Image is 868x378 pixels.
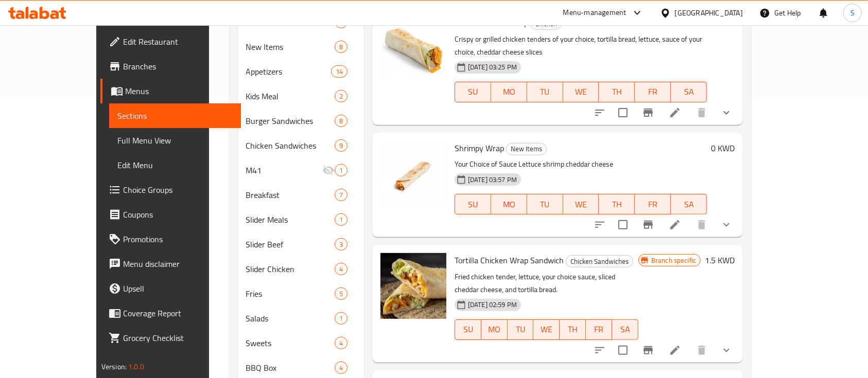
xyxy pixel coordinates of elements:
button: delete [689,100,714,125]
button: TU [527,194,563,214]
span: 3 [335,240,347,249]
a: Sections [109,103,241,128]
div: items [335,238,348,250]
button: FR [635,82,671,102]
span: Choice Groups [123,184,233,196]
p: Crispy or grilled chicken tenders of your choice, tortilla bread, lettuce, sauce of your choice, ... [455,33,707,59]
span: New Items [507,143,546,155]
div: New Items [506,143,547,155]
span: Menus [125,85,233,97]
button: TH [599,82,635,102]
button: SU [455,194,491,214]
a: Edit menu item [669,106,681,119]
a: Edit menu item [669,219,681,231]
span: TH [564,322,582,337]
div: Slider Meals [246,213,335,226]
span: New Items [246,41,335,53]
button: show more [714,100,739,125]
button: WE [563,194,599,214]
span: SA [675,197,703,212]
span: 8 [335,42,347,52]
button: delete [689,338,714,363]
span: 2 [335,92,347,101]
span: SU [459,322,477,337]
span: SA [675,84,703,99]
span: Salads [246,312,335,325]
span: [DATE] 02:59 PM [464,300,521,310]
div: items [335,115,348,127]
span: Menu disclaimer [123,258,233,270]
p: Fried chicken tender, lettuce, your choice sauce, sliced cheddar cheese, and tortilla bread. [455,271,638,296]
div: items [335,139,348,152]
span: Tortilla Chicken Wrap Sandwich [455,253,564,268]
a: Branches [100,54,241,79]
span: Coverage Report [123,307,233,319]
span: Edit Menu [117,159,233,171]
svg: Show Choices [720,106,733,119]
img: Tortilla Chicken Wrap Sandwich [380,253,446,319]
span: Sweets [246,337,335,349]
span: 1 [335,314,347,323]
span: Fries [246,287,335,300]
span: Edit Restaurant [123,35,233,48]
span: Slider Chicken [246,263,335,275]
button: MO [481,319,508,340]
span: FR [639,197,667,212]
div: items [335,312,348,325]
div: Breakfast [246,189,335,201]
span: 4 [335,264,347,274]
div: Slider Beef [246,238,335,250]
div: Burger Sandwiches8 [238,109,364,133]
a: Edit Menu [109,153,241,177]
button: TH [599,194,635,214]
button: SA [671,194,707,214]
span: TH [603,84,631,99]
img: Shrimpy Wrap [380,141,446,207]
span: Upsell [123,282,233,295]
span: Chicken Sandwiches [566,256,633,267]
a: Edit menu item [669,344,681,356]
button: WE [563,82,599,102]
div: items [335,263,348,275]
button: sort-choices [587,338,612,363]
span: Burger Sandwiches [246,115,335,127]
button: sort-choices [587,212,612,237]
a: Choice Groups [100,177,241,202]
h6: 0 KWD [711,141,735,155]
span: 9 [335,141,347,151]
div: items [335,164,348,176]
span: WE [537,322,555,337]
span: S [850,7,855,19]
span: Version: [101,360,127,373]
span: Branch specific [647,256,700,265]
span: TU [531,84,559,99]
button: SA [612,319,638,340]
div: Salads1 [238,306,364,331]
button: TU [527,82,563,102]
button: SU [455,319,481,340]
span: Grocery Checklist [123,332,233,344]
button: Branch-specific-item [636,212,661,237]
span: 1 [335,166,347,175]
div: M411 [238,158,364,183]
button: SU [455,82,491,102]
span: Chicken Sandwiches [246,139,335,152]
span: Coupons [123,208,233,221]
span: TU [531,197,559,212]
span: 14 [332,67,347,77]
button: show more [714,338,739,363]
span: FR [639,84,667,99]
div: Fries5 [238,281,364,306]
span: Kids Meal [246,90,335,102]
span: MO [485,322,504,337]
span: 4 [335,363,347,373]
span: WE [567,197,595,212]
span: Select to update [612,214,634,236]
p: Your Choice of Sauce Lettuce shrimp cheddar cheese [455,158,707,171]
